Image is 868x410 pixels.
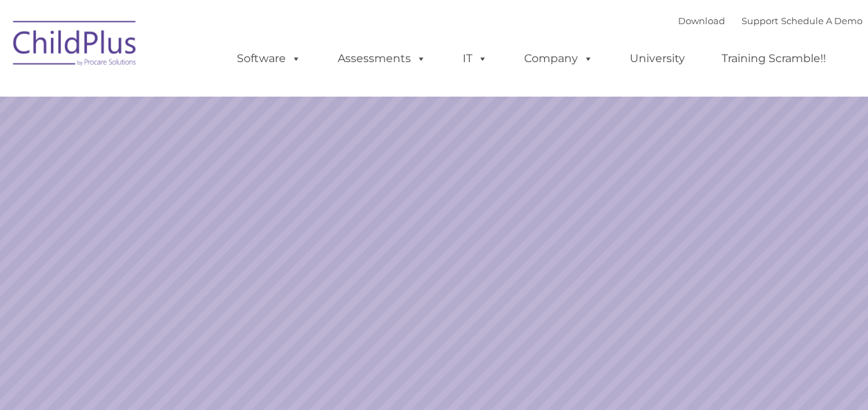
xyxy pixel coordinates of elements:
[449,45,501,72] a: IT
[6,11,144,80] img: ChildPlus by Procare Solutions
[324,45,440,72] a: Assessments
[781,15,862,26] a: Schedule A Demo
[678,15,862,26] font: |
[510,45,607,72] a: Company
[708,45,840,72] a: Training Scramble!!
[616,45,699,72] a: University
[678,15,725,26] a: Download
[742,15,778,26] a: Support
[223,45,315,72] a: Software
